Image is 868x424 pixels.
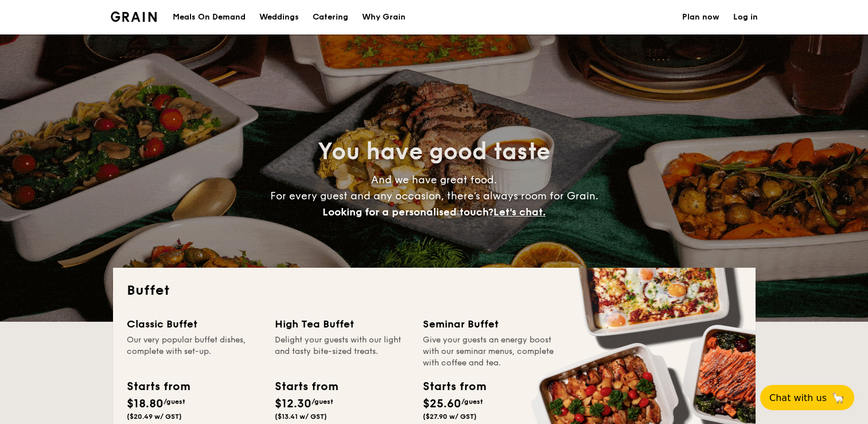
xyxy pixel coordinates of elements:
div: Classic Buffet [127,316,261,332]
div: Seminar Buffet [423,316,557,332]
span: Looking for a personalised touch? [322,206,493,218]
span: ($27.90 w/ GST) [423,413,477,421]
div: Our very popular buffet dishes, complete with set-up. [127,334,261,369]
span: /guest [461,398,483,406]
span: ($20.49 w/ GST) [127,413,182,421]
span: You have good taste [318,138,550,165]
span: $12.30 [275,397,312,411]
div: Delight your guests with our light and tasty bite-sized treats. [275,334,409,369]
div: Starts from [423,378,485,395]
span: /guest [312,398,333,406]
div: Give your guests an energy boost with our seminar menus, complete with coffee and tea. [423,334,557,369]
div: Starts from [275,378,337,395]
span: $25.60 [423,397,461,411]
h2: Buffet [127,282,742,300]
span: /guest [164,398,185,406]
span: 🦙 [831,391,845,404]
span: ($13.41 w/ GST) [275,413,327,421]
span: And we have great food. For every guest and any occasion, there’s always room for Grain. [270,174,598,218]
div: High Tea Buffet [275,316,409,332]
a: Logotype [111,11,157,22]
span: Let's chat. [493,206,546,218]
span: Chat with us [769,392,827,403]
img: Grain [111,11,157,22]
span: $18.80 [127,397,164,411]
div: Starts from [127,378,189,395]
button: Chat with us🦙 [760,385,854,410]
